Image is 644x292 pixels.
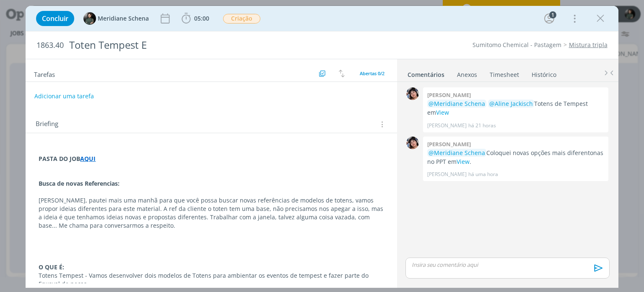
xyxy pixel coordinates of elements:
[39,155,80,163] strong: PASTA DO JOB
[39,271,384,288] p: Totens Tempest - Vamos desenvolver dois modelos de Totens para ambientar os eventos de tempest e ...
[543,12,556,25] button: 1
[436,108,449,116] a: View
[65,35,366,55] div: Toten Tempest E
[468,122,496,129] span: há 21 horas
[489,100,533,108] span: @Aline Jackisch
[427,171,467,178] p: [PERSON_NAME]
[549,11,556,18] div: 1
[406,137,419,149] img: E
[428,100,485,108] span: @Meridiane Schena
[39,196,384,230] p: [PERSON_NAME], pautei mais uma manhã para que você possa buscar novas referências de modelos de t...
[179,12,211,25] button: 05:00
[569,41,608,49] a: Mistura tripla
[39,263,64,271] strong: O QUE É:
[457,71,477,79] div: Anexos
[194,14,209,22] span: 05:00
[80,155,96,163] a: AQUI
[457,158,470,166] a: View
[34,89,94,104] button: Adicionar uma tarefa
[406,87,419,100] img: E
[339,70,345,77] img: arrow-down-up.svg
[83,12,96,25] img: M
[427,122,467,129] p: [PERSON_NAME]
[407,67,445,79] a: Comentários
[42,15,68,22] span: Concluir
[531,67,557,79] a: Histórico
[427,100,604,117] p: Totens de Tempest em
[26,6,618,288] div: dialog
[223,13,261,24] button: Criação
[83,12,149,25] button: MMeridiane Schena
[34,68,55,79] span: Tarefas
[36,119,58,130] span: Briefing
[98,16,149,21] span: Meridiane Schena
[223,14,260,24] span: Criação
[427,91,471,99] b: [PERSON_NAME]
[427,140,471,148] b: [PERSON_NAME]
[428,149,485,157] span: @Meridiane Schena
[360,70,384,76] span: Abertas 0/2
[36,11,74,26] button: Concluir
[427,149,604,166] p: Coloquei novas opções mais diferentonas no PPT em .
[36,41,64,50] span: 1863.40
[468,171,498,178] span: há uma hora
[473,41,561,49] a: Sumitomo Chemical - Pastagem
[39,179,119,187] strong: Busca de novas Referencias:
[489,67,519,79] a: Timesheet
